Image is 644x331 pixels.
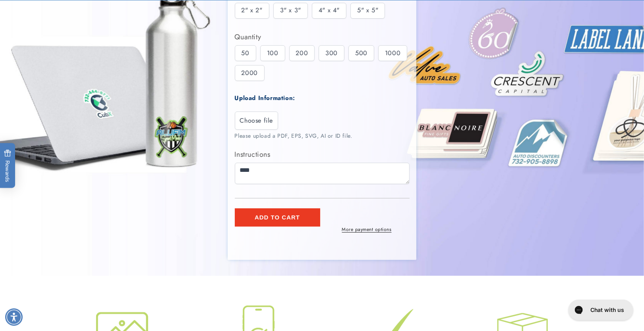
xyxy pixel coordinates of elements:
[348,45,374,61] div: 500
[235,45,256,61] div: 50
[235,65,265,81] div: 2000
[260,45,285,61] div: 100
[289,45,315,61] div: 200
[235,31,410,43] div: Quantity
[350,3,385,19] div: 5" x 5"
[235,94,295,102] label: Upload Information:
[235,132,410,140] div: Please upload a PDF, EPS, SVG, AI or ID file.
[240,116,273,125] span: Choose file
[4,150,12,183] span: Rewards
[324,226,410,233] a: More payment options
[235,208,320,227] button: Add to cart
[319,45,344,61] div: 300
[378,45,407,61] div: 1000
[235,148,410,161] label: Instructions
[312,3,346,19] div: 4" x 4"
[5,308,23,326] div: Accessibility Menu
[565,297,636,323] iframe: Gorgias live chat messenger
[255,214,300,221] span: Add to cart
[273,3,308,19] div: 3" x 3"
[235,3,269,19] div: 2" x 2"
